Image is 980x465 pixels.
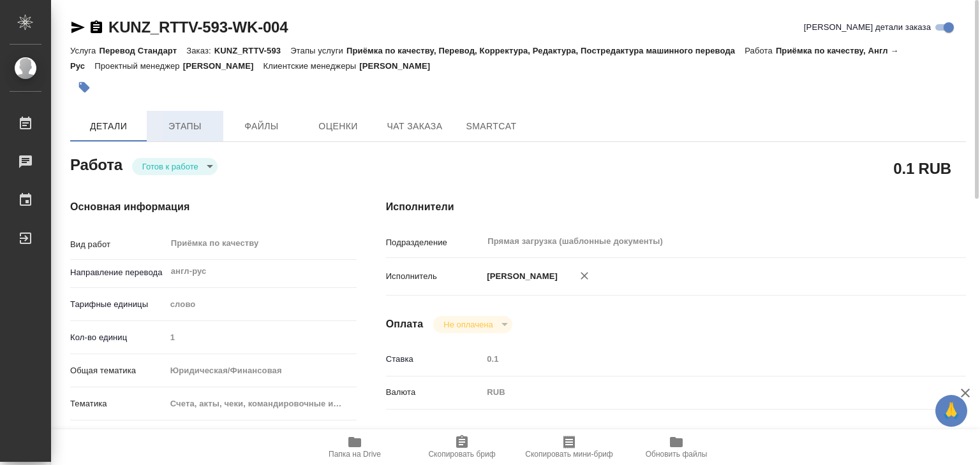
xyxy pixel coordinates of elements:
[166,360,357,382] div: Юридическая/Финансовая
[108,18,288,36] a: KUNZ_RTTV-593-WK-004
[482,270,558,283] p: [PERSON_NAME]
[386,386,483,399] p: Валюта
[138,161,202,172] button: Готов к работе
[70,238,166,251] p: Вид работ
[433,316,512,333] div: Готов к работе
[570,262,598,290] button: Удалить исполнителя
[70,199,335,215] h4: Основная информация
[346,46,745,55] p: Приёмка по качеству, Перевод, Корректура, Редактура, Постредактура машинного перевода
[70,20,85,35] button: Скопировать ссылку для ЯМессенджера
[329,450,381,459] span: Папка на Drive
[78,118,139,134] span: Детали
[166,328,357,347] input: Пустое поле
[290,46,346,55] p: Этапы услуги
[99,46,186,55] p: Перевод Стандарт
[386,199,966,215] h4: Исполнители
[408,429,516,465] button: Скопировать бриф
[70,152,122,175] h2: Работа
[89,20,104,35] button: Скопировать ссылку
[428,450,495,459] span: Скопировать бриф
[70,364,166,377] p: Общая тематика
[893,157,951,179] h2: 0.1 RUB
[461,118,522,134] span: SmartCat
[132,158,218,175] div: Готов к работе
[70,397,166,410] p: Тематика
[745,46,776,55] p: Работа
[384,118,445,134] span: Чат заказа
[482,382,917,403] div: RUB
[940,397,962,424] span: 🙏
[516,429,623,465] button: Скопировать мини-бриф
[166,393,357,415] div: Счета, акты, чеки, командировочные и таможенные документы
[231,118,292,134] span: Файлы
[623,429,730,465] button: Обновить файлы
[154,118,216,134] span: Этапы
[301,429,408,465] button: Папка на Drive
[70,331,166,344] p: Кол-во единиц
[386,270,483,283] p: Исполнитель
[308,118,369,134] span: Оценки
[482,350,917,368] input: Пустое поле
[386,353,483,366] p: Ставка
[386,236,483,249] p: Подразделение
[804,21,931,34] span: [PERSON_NAME] детали заказа
[166,294,357,315] div: слово
[214,46,290,55] p: KUNZ_RTTV-593
[94,61,182,71] p: Проектный менеджер
[359,61,440,71] p: [PERSON_NAME]
[183,61,264,71] p: [PERSON_NAME]
[70,298,166,311] p: Тарифные единицы
[70,266,166,279] p: Направление перевода
[935,395,967,427] button: 🙏
[264,61,360,71] p: Клиентские менеджеры
[440,319,496,330] button: Не оплачена
[386,317,424,332] h4: Оплата
[646,450,708,459] span: Обновить файлы
[70,46,99,55] p: Услуга
[525,450,612,459] span: Скопировать мини-бриф
[70,73,98,101] button: Добавить тэг
[186,46,214,55] p: Заказ:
